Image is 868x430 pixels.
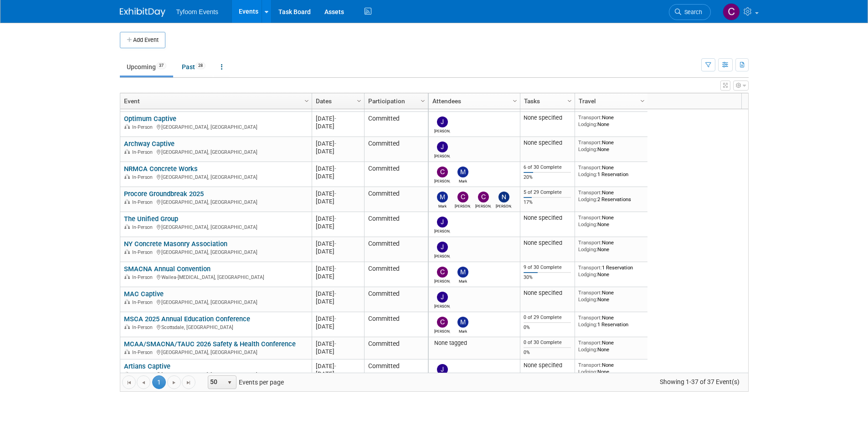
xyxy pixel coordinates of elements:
[124,370,308,378] div: [GEOGRAPHIC_DATA], [GEOGRAPHIC_DATA]
[124,348,308,356] div: [GEOGRAPHIC_DATA], [GEOGRAPHIC_DATA]
[334,290,336,297] span: -
[334,265,336,272] span: -
[457,267,468,278] img: Mark Nelson
[124,149,130,154] img: In-Person Event
[578,239,602,246] span: Transport:
[132,299,155,305] span: In-Person
[437,142,448,152] img: Jason Cuskelly
[364,137,428,162] td: Committed
[578,164,602,171] span: Transport:
[124,315,250,323] a: MSCA 2025 Annual Education Conference
[681,9,702,15] span: Search
[316,165,360,172] div: [DATE]
[524,362,571,369] div: None specified
[437,116,448,127] img: Jason Cuskelly
[578,362,644,375] div: None None
[437,217,448,228] img: Jason Cuskelly
[316,340,360,348] div: [DATE]
[578,139,644,152] div: None None
[124,199,130,204] img: In-Person Event
[578,196,597,202] span: Lodging:
[176,8,219,15] span: Tyfoom Events
[578,171,597,177] span: Lodging:
[434,253,450,258] div: Jason Cuskelly
[132,124,155,130] span: In-Person
[316,265,360,273] div: [DATE]
[434,328,450,334] div: Chris Walker
[578,296,597,303] span: Lodging:
[434,278,450,283] div: Chris Walker
[132,324,155,330] span: In-Person
[334,315,336,322] span: -
[566,97,573,105] span: Column Settings
[457,167,468,177] img: Mark Nelson
[132,174,155,180] span: In-Person
[132,149,155,155] span: In-Person
[434,303,450,309] div: Jason Cuskelly
[578,246,597,253] span: Lodging:
[578,264,602,271] span: Transport:
[524,274,571,281] div: 30%
[140,379,147,386] span: Go to the previous page
[316,140,360,147] div: [DATE]
[316,290,360,298] div: [DATE]
[316,248,360,255] div: [DATE]
[578,139,602,146] span: Transport:
[578,164,644,177] div: None 1 Reservation
[434,228,450,233] div: Jason Cuskelly
[524,189,571,196] div: 5 of 29 Complete
[723,3,740,20] img: Chris Walker
[432,93,514,109] a: Attendees
[124,299,130,304] img: In-Person Event
[578,314,602,321] span: Transport:
[334,140,336,147] span: -
[578,114,644,127] div: None None
[524,164,571,171] div: 6 of 30 Complete
[578,114,602,121] span: Transport:
[578,264,644,278] div: 1 Reservation None
[432,339,516,347] div: None tagged
[334,363,336,369] span: -
[579,93,642,109] a: Travel
[124,323,308,331] div: Scottsdale, [GEOGRAPHIC_DATA]
[578,146,597,152] span: Lodging:
[185,379,192,386] span: Go to the last page
[355,97,363,105] span: Column Settings
[498,192,509,202] img: Nathan Nelson
[578,346,597,353] span: Lodging:
[316,122,360,130] div: [DATE]
[124,362,170,370] a: Artians Captive
[578,189,644,202] div: None 2 Reservations
[524,93,569,109] a: Tasks
[437,292,448,303] img: Jason Cuskelly
[364,337,428,359] td: Committed
[437,167,448,177] img: Corbin Nelson
[226,379,233,386] span: select
[124,248,308,256] div: [GEOGRAPHIC_DATA], [GEOGRAPHIC_DATA]
[167,375,181,389] a: Go to the next page
[316,315,360,323] div: [DATE]
[578,289,644,303] div: None None
[457,317,468,328] img: Mark Nelson
[368,93,422,109] a: Participation
[524,289,571,297] div: None specified
[182,375,195,389] a: Go to the last page
[524,214,571,222] div: None specified
[437,242,448,253] img: Jason Cuskelly
[578,321,597,328] span: Lodging:
[316,323,360,330] div: [DATE]
[132,199,155,205] span: In-Person
[334,115,336,122] span: -
[496,202,512,208] div: Nathan Nelson
[175,58,212,76] a: Past28
[669,4,711,20] a: Search
[364,359,428,384] td: Committed
[364,162,428,187] td: Committed
[524,324,571,331] div: 0%
[124,223,308,231] div: [GEOGRAPHIC_DATA], [GEOGRAPHIC_DATA]
[578,214,644,228] div: None None
[137,375,150,389] a: Go to the previous page
[478,192,489,202] img: Chris Walker
[316,197,360,205] div: [DATE]
[316,172,360,180] div: [DATE]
